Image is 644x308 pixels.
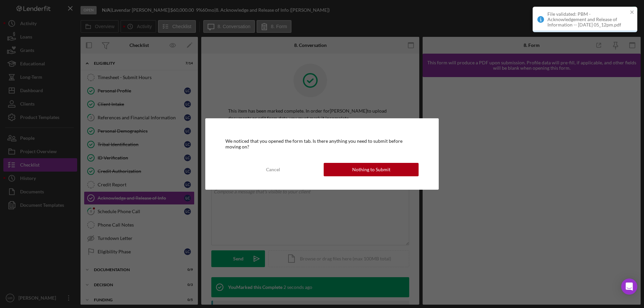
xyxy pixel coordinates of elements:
div: Cancel [266,163,280,176]
button: Cancel [225,163,320,176]
div: Open Intercom Messenger [621,279,637,295]
div: File validated: PBM - Acknowledgement and Release of Information -- [DATE] 05_12pm.pdf [547,11,628,27]
div: We noticed that you opened the form tab. Is there anything you need to submit before moving on? [225,138,419,149]
button: Nothing to Submit [324,163,419,176]
div: Nothing to Submit [352,163,390,176]
button: close [630,9,635,16]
